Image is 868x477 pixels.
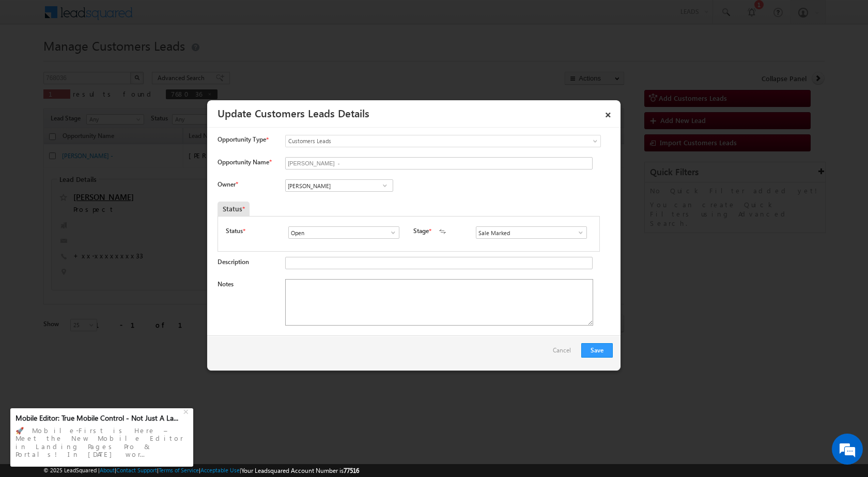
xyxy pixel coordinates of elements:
[100,467,115,473] a: About
[218,280,234,288] label: Notes
[285,135,601,147] a: Customers Leads
[218,135,266,144] span: Opportunity Type
[16,413,182,423] div: Mobile Editor: True Mobile Control - Not Just A La...
[159,467,199,473] a: Terms of Service
[288,226,399,239] input: Type to Search
[218,180,238,188] label: Owner
[218,258,249,266] label: Description
[181,405,193,417] div: +
[218,105,369,120] a: Update Customers Leads Details
[599,104,617,122] a: ×
[116,467,157,473] a: Contact Support
[553,343,576,363] a: Cancel
[413,226,429,236] label: Stage
[218,158,271,166] label: Opportunity Name
[378,180,391,191] a: Show All Items
[226,226,243,236] label: Status
[285,179,393,192] input: Type to Search
[384,227,397,238] a: Show All Items
[581,343,613,358] button: Save
[200,467,240,473] a: Acceptable Use
[344,467,359,474] span: 77516
[218,202,250,216] div: Status
[43,466,359,475] span: © 2025 LeadSquared | | | | |
[476,226,587,239] input: Type to Search
[241,467,359,474] span: Your Leadsquared Account Number is
[571,227,584,238] a: Show All Items
[286,136,559,146] span: Customers Leads
[16,423,188,461] div: 🚀 Mobile-First is Here – Meet the New Mobile Editor in Landing Pages Pro & Portals! In [DATE] wor...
